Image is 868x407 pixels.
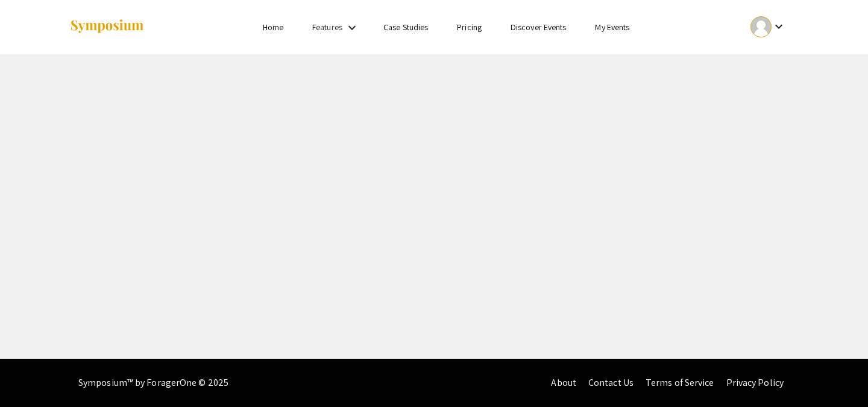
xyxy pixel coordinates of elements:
a: Features [312,22,342,33]
mat-icon: Expand Features list [345,21,359,35]
a: Contact Us [588,376,634,389]
img: Symposium by ForagerOne [69,19,145,35]
div: Symposium™ by ForagerOne © 2025 [78,359,228,407]
a: Privacy Policy [726,376,784,389]
a: My Events [595,22,629,33]
mat-icon: Expand account dropdown [772,19,786,34]
a: Terms of Service [646,376,714,389]
a: Home [263,22,283,33]
a: Pricing [457,22,482,33]
button: Expand account dropdown [738,13,799,40]
a: Discover Events [511,22,567,33]
a: About [551,376,576,389]
a: Case Studies [383,22,428,33]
